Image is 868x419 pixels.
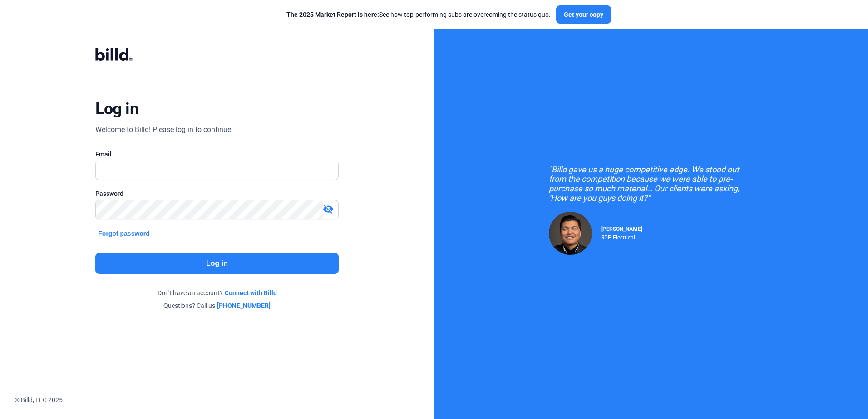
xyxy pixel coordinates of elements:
div: Questions? Call us [95,301,338,310]
a: Connect with Billd [225,288,277,297]
div: Password [95,189,338,198]
div: Log in [95,99,138,119]
a: [PHONE_NUMBER] [217,301,271,310]
div: "Billd gave us a huge competitive edge. We stood out from the competition because we were able to... [549,165,753,203]
img: Raul Pacheco [549,212,592,255]
button: Forgot password [95,229,153,239]
div: RDP Electrical [601,232,642,241]
div: Welcome to Billd! Please log in to continue. [95,124,233,135]
button: Log in [95,253,338,274]
mat-icon: visibility_off [323,204,334,214]
button: Get your copy [556,5,611,24]
div: See how top-performing subs are overcoming the status quo. [286,10,551,19]
span: The 2025 Market Report is here: [286,11,379,18]
div: Email [95,150,338,159]
div: Don't have an account? [95,288,338,297]
span: [PERSON_NAME] [601,226,642,232]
